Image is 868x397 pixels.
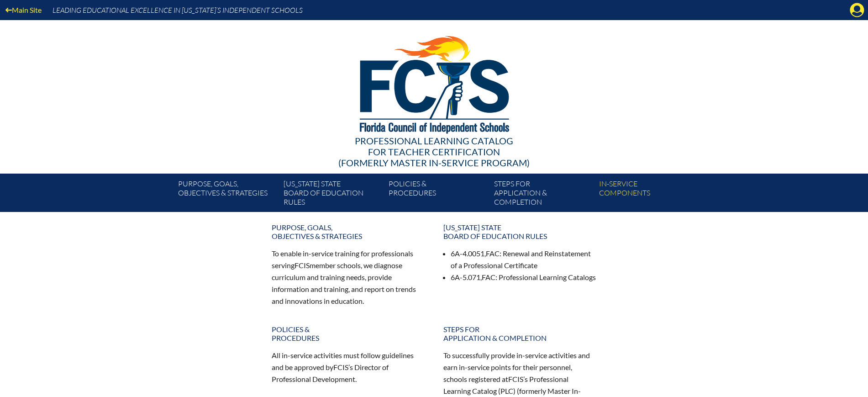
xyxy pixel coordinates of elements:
span: PLC [500,386,513,395]
img: FCISlogo221.eps [340,20,528,145]
span: FCIS [295,261,310,270]
span: FCIS [508,375,523,383]
a: Policies &Procedures [385,177,490,212]
span: for Teacher Certification [368,146,500,157]
span: FAC [486,249,500,258]
a: [US_STATE] StateBoard of Education rules [280,177,385,212]
p: To enable in-service training for professionals serving member schools, we diagnose curriculum an... [272,248,425,307]
a: Steps forapplication & completion [438,321,602,346]
a: Policies &Procedures [266,321,431,346]
li: 6A-4.0051, : Renewal and Reinstatement of a Professional Certificate [451,248,597,271]
a: [US_STATE] StateBoard of Education rules [438,219,602,244]
a: Purpose, goals,objectives & strategies [266,219,431,244]
li: 6A-5.071, : Professional Learning Catalogs [451,271,597,283]
span: FAC [482,273,495,281]
p: All in-service activities must follow guidelines and be approved by ’s Director of Professional D... [272,349,425,385]
span: FCIS [333,363,348,371]
a: Purpose, goals,objectives & strategies [174,177,279,212]
svg: Manage Account [850,3,864,17]
a: Main Site [2,4,45,16]
a: In-servicecomponents [595,177,700,212]
div: Professional Learning Catalog (formerly Master In-service Program) [171,135,697,168]
a: Steps forapplication & completion [490,177,595,212]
